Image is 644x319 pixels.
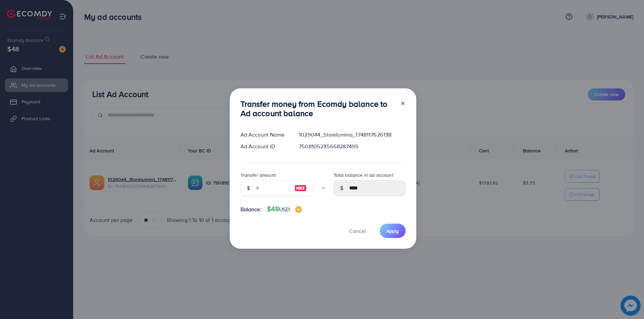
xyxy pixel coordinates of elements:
[334,172,393,178] label: Total balance in ad account
[235,131,294,139] div: Ad Account Name
[240,206,262,213] span: Balance:
[240,99,395,118] h3: Transfer money from Ecomdy balance to Ad account balance
[240,172,276,178] label: Transfer amount
[380,224,406,238] button: Apply
[279,206,289,213] span: USD
[293,143,411,150] div: 7508105235668287495
[294,184,307,192] img: image
[293,131,411,139] div: 1029044_Storelumina_1748117626138
[295,206,302,213] img: image
[267,205,302,213] h4: $48
[349,227,366,235] span: Cancel
[341,224,374,238] button: Cancel
[386,228,399,234] span: Apply
[235,143,294,150] div: Ad Account ID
